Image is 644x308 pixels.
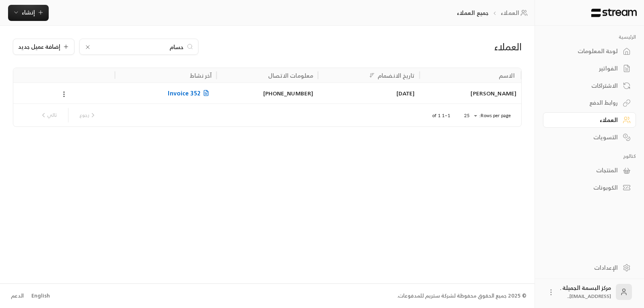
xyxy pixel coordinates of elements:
div: 25 [460,111,479,121]
span: [EMAIL_ADDRESS]... [567,292,611,300]
span: إنشاء [22,7,35,17]
p: 1–1 of 1 [432,112,450,119]
a: العملاء [501,9,530,17]
button: إضافة عميل جديد [13,39,74,55]
a: الاشتراكات [543,78,636,93]
div: [DATE] [323,83,415,103]
div: الاشتراكات [553,82,618,90]
div: لوحة المعلومات [553,47,618,55]
div: مركز البسمة الجميلة . [560,284,611,300]
div: آخر نشاط [190,70,212,81]
p: Rows per page: [479,112,511,119]
a: المنتجات [543,163,636,178]
div: العملاء [553,116,618,124]
a: التسويات [543,129,636,145]
button: Sort [367,70,377,80]
nav: breadcrumb [457,9,530,17]
div: روابط الدفع [553,99,618,107]
div: © 2025 جميع الحقوق محفوظة لشركة ستريم للمدفوعات. [397,292,526,300]
a: لوحة المعلومات [543,43,636,59]
div: تاريخ الانضمام [378,70,415,81]
a: الدعم [8,289,26,303]
div: الفواتير [553,64,618,72]
a: العملاء [543,112,636,128]
div: [PHONE_NUMBER] [221,83,313,103]
a: الإعدادات [543,260,636,275]
div: معلومات الاتصال [268,70,314,81]
a: روابط الدفع [543,95,636,111]
div: [PERSON_NAME] [425,83,516,103]
input: ابحث باسم العميل أو رقم الهاتف [94,42,184,51]
a: الفواتير [543,61,636,76]
p: الرئيسية [543,34,636,40]
div: الكوبونات [553,184,618,192]
p: جميع العملاء [457,9,489,17]
span: إضافة عميل جديد [18,44,60,50]
div: التسويات [553,133,618,141]
a: الكوبونات [543,180,636,196]
p: كتالوج [543,153,636,159]
img: Logo [590,8,638,17]
div: المنتجات [553,166,618,174]
div: العملاء [357,40,522,53]
div: الإعدادات [553,264,618,272]
span: Invoice 352 [168,88,211,98]
div: الاسم [499,70,515,81]
button: إنشاء [8,5,49,21]
div: English [31,292,50,300]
